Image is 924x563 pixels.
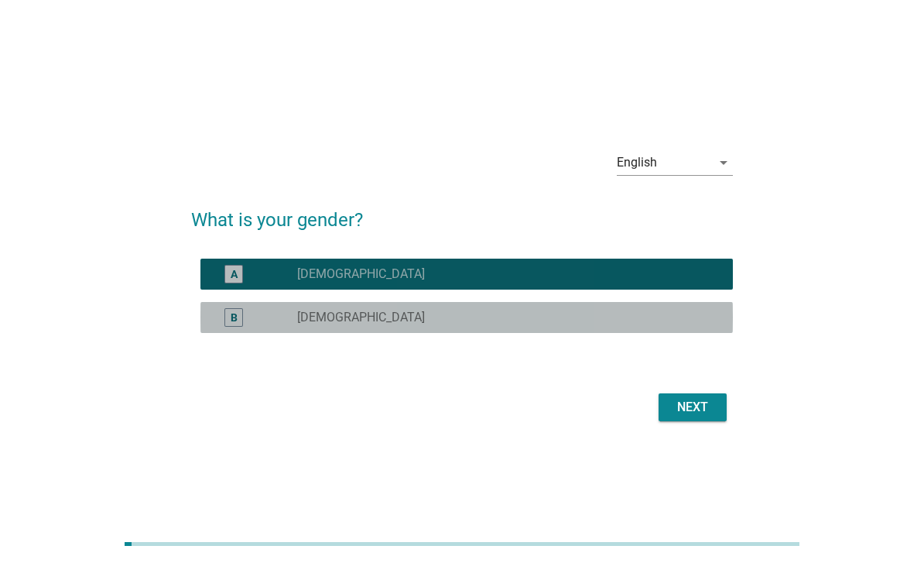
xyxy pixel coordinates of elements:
[297,310,425,325] label: [DEMOGRAPHIC_DATA]
[191,191,733,234] h2: What is your gender?
[297,266,425,282] label: [DEMOGRAPHIC_DATA]
[671,398,714,417] div: Next
[231,309,238,325] div: B
[617,156,657,170] div: English
[659,393,727,421] button: Next
[231,266,238,282] div: A
[714,153,733,172] i: arrow_drop_down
